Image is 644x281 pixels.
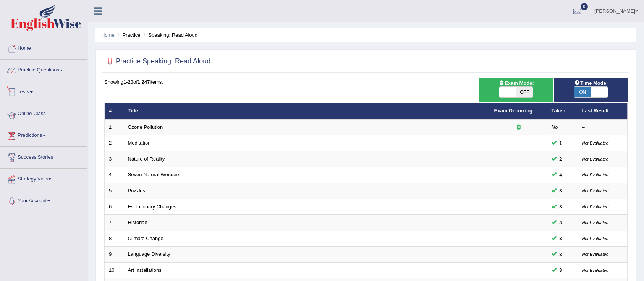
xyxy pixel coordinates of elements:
small: Not Evaluated [582,236,608,241]
a: Practice Questions [0,60,87,79]
small: Not Evaluated [582,141,608,145]
div: Show exams occurring in exams [479,78,553,102]
th: Last Result [578,103,628,119]
td: 1 [105,119,124,135]
small: Not Evaluated [582,268,608,273]
a: Online Class [0,103,87,122]
span: You can still take this question [557,219,565,227]
th: Title [124,103,490,119]
td: 7 [105,215,124,231]
td: 4 [105,167,124,183]
th: # [105,103,124,119]
small: Not Evaluated [582,220,608,225]
span: You can still take this question [557,250,565,258]
a: Home [0,38,87,57]
b: 1,247 [138,79,150,85]
div: – [582,124,623,131]
a: Meditation [128,140,151,146]
span: You can still take this question [557,155,565,163]
em: No [552,124,558,130]
td: 10 [105,262,124,278]
span: Time Mode: [571,79,611,87]
span: You can still take this question [557,171,565,179]
h2: Practice Speaking: Read Aloud [104,56,210,67]
span: You can still take this question [557,203,565,211]
a: Exam Occurring [494,108,532,114]
small: Not Evaluated [582,205,608,209]
span: You can still take this question [557,187,565,195]
td: 8 [105,231,124,247]
a: Evolutionary Changes [128,204,176,210]
a: Predictions [0,125,87,144]
span: 0 [581,3,588,10]
a: Strategy Videos [0,169,87,188]
small: Not Evaluated [582,172,608,177]
span: OFF [516,87,533,97]
span: ON [574,87,591,97]
a: Historian [128,219,147,225]
a: Climate Change [128,236,163,241]
a: Success Stories [0,147,87,166]
div: Showing of items. [104,78,628,86]
b: 1-20 [123,79,133,85]
li: Speaking: Read Aloud [142,31,197,39]
a: Puzzles [128,188,146,193]
span: You can still take this question [557,139,565,147]
small: Not Evaluated [582,157,608,161]
a: Home [101,32,115,38]
th: Taken [547,103,578,119]
div: Exam occurring question [494,124,543,131]
a: Nature of Reality [128,156,165,162]
span: You can still take this question [557,234,565,242]
a: Your Account [0,190,87,210]
small: Not Evaluated [582,188,608,193]
td: 9 [105,247,124,263]
small: Not Evaluated [582,252,608,257]
a: Ozone Pollution [128,124,163,130]
a: Seven Natural Wonders [128,172,181,177]
td: 3 [105,151,124,167]
a: Art installations [128,267,162,273]
td: 5 [105,183,124,199]
span: Exam Mode: [495,79,537,87]
li: Practice [116,31,140,39]
a: Tests [0,81,87,101]
a: Language Diversity [128,251,170,257]
td: 6 [105,199,124,215]
td: 2 [105,135,124,151]
span: You can still take this question [557,266,565,274]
